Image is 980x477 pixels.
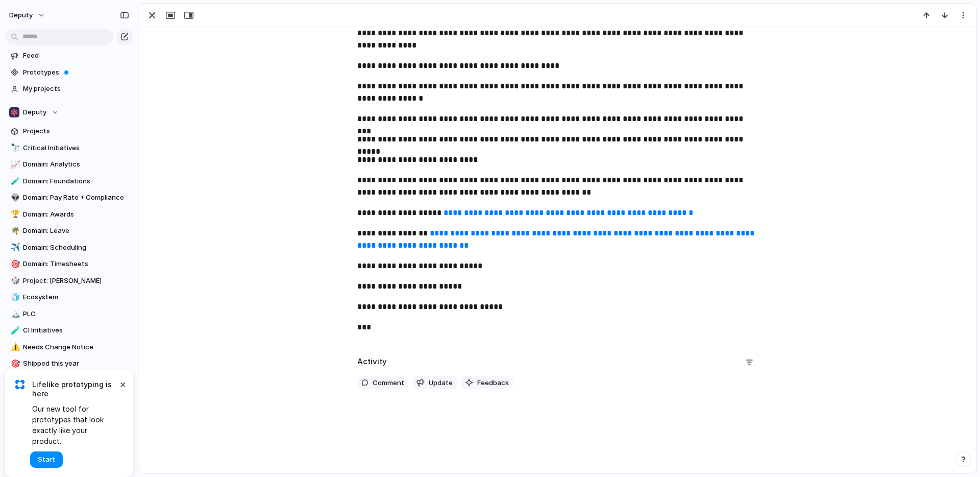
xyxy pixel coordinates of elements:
[23,67,129,78] span: Prototypes
[5,157,133,172] a: 📈Domain: Analytics
[5,105,133,120] button: Deputy
[5,207,133,222] a: 🏆Domain: Awards
[23,143,129,153] span: Critical Initiatives
[412,376,457,390] button: Update
[11,175,18,187] div: 🧪
[9,325,19,336] button: 🧪
[11,258,18,270] div: 🎯
[9,209,19,220] button: 🏆
[5,240,133,255] a: ✈️Domain: Scheduling
[5,356,133,371] a: 🎯Shipped this year
[9,193,19,203] button: 👽
[11,142,18,154] div: 🔭
[9,359,19,369] button: 🎯
[477,378,509,388] span: Feedback
[461,376,513,390] button: Feedback
[9,226,19,236] button: 🌴
[23,226,129,236] span: Domain: Leave
[11,358,18,370] div: 🎯
[23,243,129,253] span: Domain: Scheduling
[9,10,33,20] span: deputy
[11,325,18,337] div: 🧪
[9,176,19,186] button: 🧪
[32,380,117,398] span: Lifelike prototyping is here
[9,342,19,352] button: ⚠️
[5,124,133,139] a: Projects
[23,193,129,203] span: Domain: Pay Rate + Compliance
[5,373,133,388] div: 🚀All Initiatives
[11,242,18,253] div: ✈️
[23,359,129,369] span: Shipped this year
[5,7,51,23] button: deputy
[23,276,129,286] span: Project: [PERSON_NAME]
[5,256,133,272] a: 🎯Domain: Timesheets
[11,292,18,303] div: 🧊
[23,209,129,220] span: Domain: Awards
[23,159,129,170] span: Domain: Analytics
[9,159,19,170] button: 📈
[38,455,55,465] span: Start
[9,143,19,153] button: 🔭
[11,341,18,353] div: ⚠️
[11,208,18,220] div: 🏆
[429,378,453,388] span: Update
[5,340,133,355] a: ⚠️Needs Change Notice
[5,306,133,322] a: 🏔️PLC
[11,192,18,204] div: 👽
[5,273,133,289] a: 🎲Project: [PERSON_NAME]
[116,378,129,390] button: Dismiss
[23,342,129,352] span: Needs Change Notice
[373,378,404,388] span: Comment
[23,176,129,186] span: Domain: Foundations
[9,243,19,253] button: ✈️
[357,356,387,368] h2: Activity
[5,81,133,97] a: My projects
[9,309,19,319] button: 🏔️
[23,51,129,61] span: Feed
[5,190,133,205] a: 👽Domain: Pay Rate + Compliance
[23,292,129,302] span: Ecosystem
[30,451,63,468] button: Start
[11,225,18,237] div: 🌴
[9,259,19,269] button: 🎯
[23,126,129,136] span: Projects
[23,84,129,94] span: My projects
[32,403,117,446] span: Our new tool for prototypes that look exactly like your product.
[5,223,133,238] a: 🌴Domain: Leave
[5,323,133,338] a: 🧪CI Initiatives
[23,107,46,117] span: Deputy
[11,308,18,320] div: 🏔️
[5,174,133,189] a: 🧪Domain: Foundations
[5,65,133,80] a: Prototypes
[23,259,129,269] span: Domain: Timesheets
[11,159,18,171] div: 📈
[9,292,19,302] button: 🧊
[11,275,18,287] div: 🎲
[5,48,133,63] a: Feed
[5,290,133,305] a: 🧊Ecosystem
[23,309,129,319] span: PLC
[9,276,19,286] button: 🎲
[357,376,408,390] button: Comment
[23,325,129,336] span: CI Initiatives
[5,140,133,156] a: 🔭Critical Initiatives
